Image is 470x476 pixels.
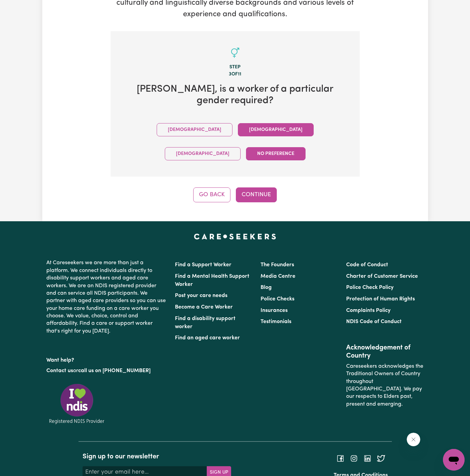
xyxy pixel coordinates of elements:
a: Follow Careseekers on LinkedIn [363,456,372,461]
p: or [46,364,167,377]
a: Testimonials [261,319,291,324]
button: [DEMOGRAPHIC_DATA] [157,123,232,136]
a: Find an aged care worker [175,335,240,341]
button: [DEMOGRAPHIC_DATA] [165,147,241,160]
button: [DEMOGRAPHIC_DATA] [238,123,314,136]
a: call us on [PHONE_NUMBER] [78,368,151,373]
a: Police Check Policy [346,285,394,290]
a: Complaints Policy [346,308,390,313]
div: Step [121,64,349,71]
a: Protection of Human Rights [346,296,415,302]
a: Follow Careseekers on Instagram [350,456,358,461]
a: The Founders [261,262,294,268]
a: Find a Mental Health Support Worker [175,274,249,287]
a: Careseekers home page [194,233,276,239]
a: Follow Careseekers on Facebook [336,456,344,461]
a: Blog [261,285,272,290]
iframe: Button to launch messaging window [443,449,465,471]
button: Continue [236,187,277,202]
div: 3 of 11 [121,71,349,78]
p: At Careseekers we are more than just a platform. We connect individuals directly to disability su... [46,256,167,338]
a: Police Checks [261,296,294,302]
h2: [PERSON_NAME] , is a worker of a particular gender required? [121,84,349,107]
a: Media Centre [261,274,295,279]
a: Find a disability support worker [175,316,236,330]
p: Want help? [46,354,167,364]
a: NDIS Code of Conduct [346,319,402,324]
a: Contact us [46,368,73,373]
h2: Sign up to our newsletter [83,453,231,461]
a: Become a Care Worker [175,304,233,310]
p: Careseekers acknowledges the Traditional Owners of Country throughout [GEOGRAPHIC_DATA]. We pay o... [346,360,424,411]
a: Follow Careseekers on Twitter [377,456,385,461]
iframe: Close message [407,433,420,446]
span: Need any help? [4,5,41,10]
a: Insurances [261,308,288,313]
a: Charter of Customer Service [346,274,418,279]
button: Go Back [193,187,230,202]
a: Find a Support Worker [175,262,231,268]
button: No preference [246,147,306,160]
a: Post your care needs [175,293,227,298]
img: Registered NDIS provider [46,383,107,425]
a: Code of Conduct [346,262,388,268]
h2: Acknowledgement of Country [346,344,424,360]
